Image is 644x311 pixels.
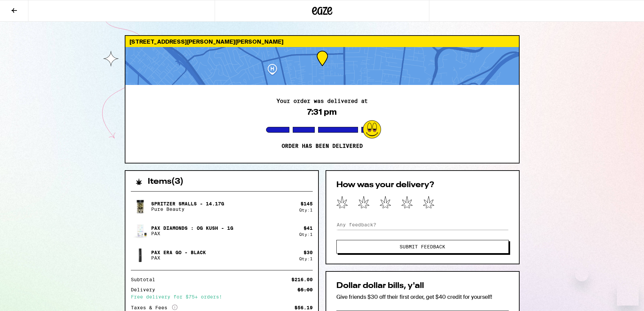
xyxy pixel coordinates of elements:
div: [STREET_ADDRESS][PERSON_NAME][PERSON_NAME] [125,36,519,47]
div: Qty: 1 [299,232,313,237]
img: Pax Diamonds : OG Kush - 1g [131,221,150,240]
h2: Your order was delivered at [277,98,368,104]
iframe: Button to launch messaging window [617,284,639,306]
div: Qty: 1 [299,257,313,261]
div: Free delivery for $75+ orders! [131,294,313,299]
button: Submit Feedback [336,240,509,253]
iframe: Close message [575,268,589,281]
h2: How was your delivery? [336,181,509,189]
p: Spritzer Smalls - 14.17g [151,201,224,206]
div: $216.00 [291,277,313,282]
div: $ 41 [304,225,313,231]
div: Taxes & Fees [131,305,177,311]
p: PAX [151,231,233,236]
p: Pax Diamonds : OG Kush - 1g [151,225,233,231]
p: Order has been delivered [282,143,363,150]
div: $ 30 [304,250,313,255]
div: $5.00 [297,287,313,292]
div: $ 145 [301,201,313,206]
div: Qty: 1 [299,208,313,212]
p: PAX [151,255,206,261]
img: Spritzer Smalls - 14.17g [131,197,150,216]
div: 7:31 pm [307,107,337,117]
p: Give friends $30 off their first order, get $40 credit for yourself! [336,293,509,301]
p: Pure Beauty [151,206,224,212]
h2: Items ( 3 ) [148,178,184,186]
p: PAX Era Go - Black [151,250,206,255]
h2: Dollar dollar bills, y'all [336,282,509,290]
img: PAX Era Go - Black [131,246,150,265]
div: Subtotal [131,277,160,282]
input: Any feedback? [336,220,509,230]
div: $56.19 [294,305,313,310]
div: Delivery [131,287,160,292]
span: Submit Feedback [400,244,445,249]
